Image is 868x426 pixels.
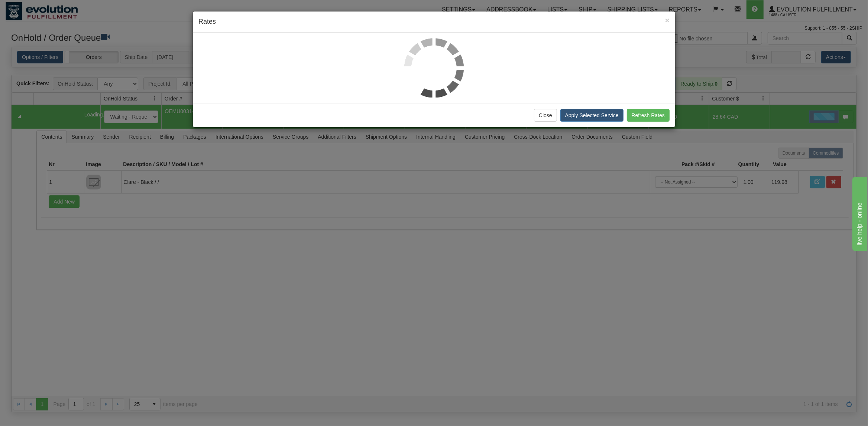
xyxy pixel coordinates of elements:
span: × [665,16,670,24]
h4: Rates [198,17,670,27]
iframe: chat widget [851,175,867,251]
img: loader.gif [404,38,464,98]
button: Close [665,16,670,24]
button: Close [534,109,557,122]
button: Refresh Rates [627,109,670,122]
button: Apply Selected Service [560,109,624,122]
div: live help - online [6,4,69,13]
